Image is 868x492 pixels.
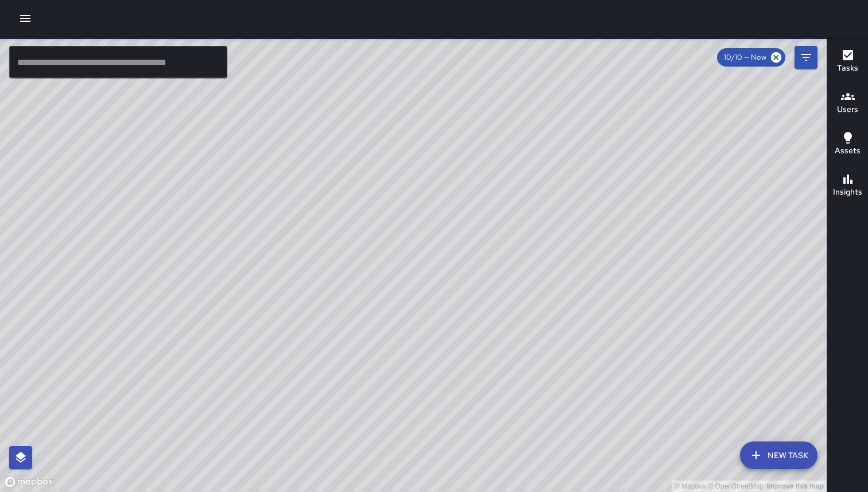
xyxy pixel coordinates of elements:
[740,441,817,469] button: New Task
[795,46,817,69] button: Filters
[837,62,858,75] h6: Tasks
[833,186,862,199] h6: Insights
[827,124,868,165] button: Assets
[835,145,861,157] h6: Assets
[717,52,773,63] span: 10/10 — Now
[827,165,868,207] button: Insights
[827,83,868,124] button: Users
[717,48,785,67] div: 10/10 — Now
[837,103,858,116] h6: Users
[827,41,868,83] button: Tasks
